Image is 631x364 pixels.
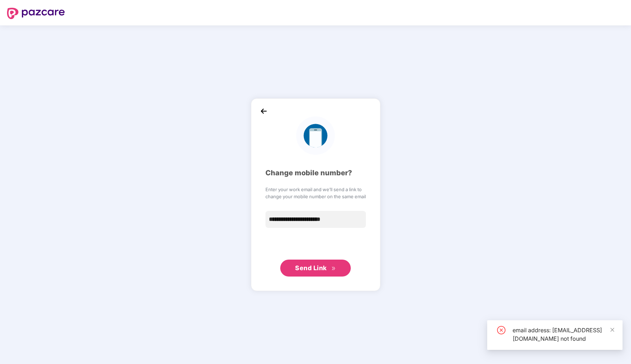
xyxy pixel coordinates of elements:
[265,168,366,178] div: Change mobile number?
[265,193,366,200] span: change your mobile number on the same email
[497,326,506,334] span: close-circle
[295,264,327,272] span: Send Link
[280,260,351,277] button: Send Linkdouble-right
[296,116,335,155] img: logo
[513,326,614,343] div: email address: [EMAIL_ADDRESS][DOMAIN_NAME] not found
[610,327,615,332] span: close
[331,266,336,271] span: double-right
[7,8,65,19] img: logo
[265,186,366,193] span: Enter your work email and we’ll send a link to
[258,106,269,116] img: back_icon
